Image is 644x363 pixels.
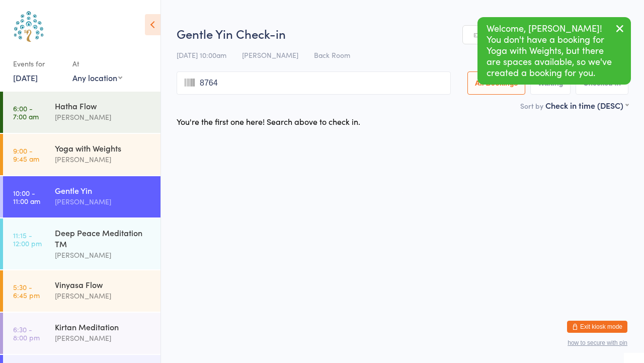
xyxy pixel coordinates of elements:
div: Welcome, [PERSON_NAME]! You don't have a booking for Yoga with Weights, but there are spaces avai... [477,17,631,85]
a: 6:00 -7:00 amHatha Flow[PERSON_NAME] [3,92,160,133]
img: Australian School of Meditation & Yoga [10,8,48,45]
div: You're the first one here! Search above to check in. [177,116,360,127]
time: 10:00 - 11:00 am [13,189,40,205]
div: [PERSON_NAME] [55,196,152,207]
span: Back Room [314,50,350,60]
time: 5:30 - 6:45 pm [13,283,40,299]
button: how to secure with pin [568,339,627,346]
a: 5:30 -6:45 pmVinyasa Flow[PERSON_NAME] [3,270,160,312]
time: 9:00 - 9:45 am [13,147,39,163]
div: Deep Peace Meditation TM [55,227,152,249]
div: [PERSON_NAME] [55,111,152,123]
span: [PERSON_NAME] [242,50,298,60]
a: 11:15 -12:00 pmDeep Peace Meditation TM[PERSON_NAME] [3,219,160,269]
div: [PERSON_NAME] [55,290,152,302]
div: Kirtan Meditation [55,321,152,332]
a: 6:30 -8:00 pmKirtan Meditation[PERSON_NAME] [3,313,160,354]
label: Sort by [520,101,543,111]
time: 6:00 - 7:00 am [13,104,39,120]
div: At [72,55,122,72]
a: 9:00 -9:45 amYoga with Weights[PERSON_NAME] [3,134,160,175]
div: Any location [72,72,122,83]
div: Events for [13,55,62,72]
div: [PERSON_NAME] [55,332,152,344]
div: Yoga with Weights [55,142,152,154]
div: Gentle Yin [55,185,152,196]
time: 11:15 - 12:00 pm [13,231,42,247]
div: [PERSON_NAME] [55,154,152,165]
button: All Bookings [467,71,526,95]
div: [PERSON_NAME] [55,249,152,261]
div: Check in time (DESC) [545,100,628,111]
a: 10:00 -11:00 amGentle Yin[PERSON_NAME] [3,176,160,217]
input: Search [177,71,451,95]
button: Exit kiosk mode [567,321,627,333]
div: Vinyasa Flow [55,279,152,290]
time: 6:30 - 8:00 pm [13,325,40,341]
div: Hatha Flow [55,100,152,111]
a: [DATE] [13,72,38,83]
span: [DATE] 10:00am [177,50,226,60]
h2: Gentle Yin Check-in [177,25,628,42]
